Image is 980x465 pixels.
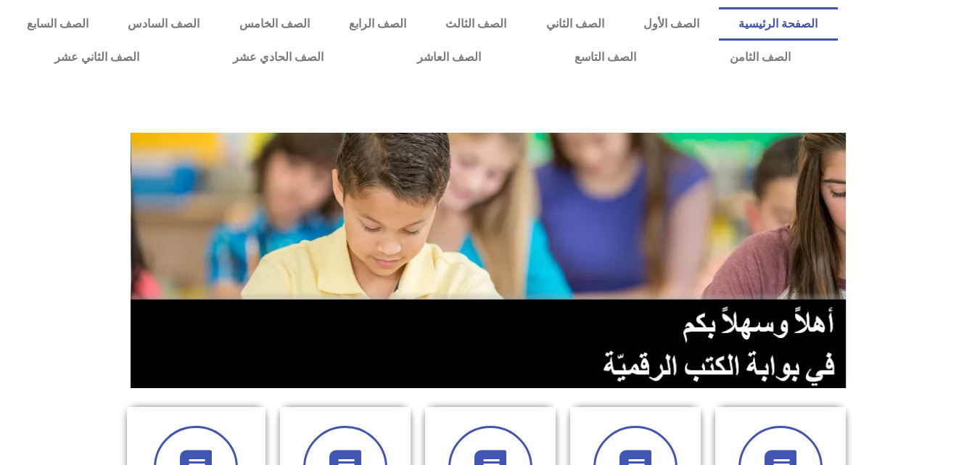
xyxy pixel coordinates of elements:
[683,41,837,74] a: الصف الثامن
[7,41,186,74] a: الصف الثاني عشر
[426,7,526,41] a: الصف الثالث
[624,7,719,41] a: الصف الأول
[186,41,370,74] a: الصف الحادي عشر
[527,7,624,41] a: الصف الثاني
[7,7,108,41] a: الصف السابع
[108,7,219,41] a: الصف السادس
[220,7,329,41] a: الصف الخامس
[527,41,683,74] a: الصف التاسع
[719,7,837,41] a: الصفحة الرئيسية
[329,7,426,41] a: الصف الرابع
[370,41,527,74] a: الصف العاشر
